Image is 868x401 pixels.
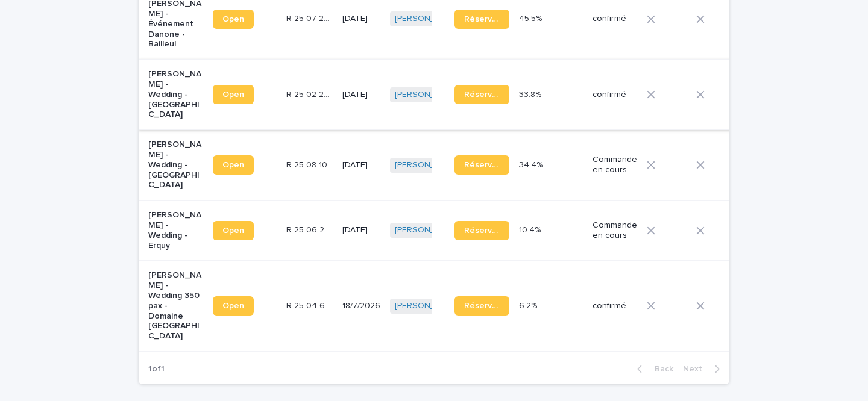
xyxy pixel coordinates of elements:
[395,14,461,24] a: [PERSON_NAME]
[464,226,500,235] span: Réservation
[139,261,829,352] tr: [PERSON_NAME] - Wedding 350 pax - Domaine [GEOGRAPHIC_DATA]OpenR 25 04 694R 25 04 694 18/7/2026[P...
[222,15,244,23] span: Open
[519,158,545,170] p: 34.4%
[286,87,335,100] p: R 25 02 203
[342,90,380,100] p: [DATE]
[213,10,254,29] a: Open
[222,302,244,310] span: Open
[342,160,380,170] p: [DATE]
[395,225,461,235] a: [PERSON_NAME]
[519,87,544,100] p: 33.8%
[286,223,335,235] p: R 25 06 2349
[148,270,203,341] p: [PERSON_NAME] - Wedding 350 pax - Domaine [GEOGRAPHIC_DATA]
[454,221,509,240] a: Réservation
[519,11,544,24] p: 45.5%
[213,85,254,104] a: Open
[148,140,203,190] p: [PERSON_NAME] - Wedding - [GEOGRAPHIC_DATA]
[678,364,729,375] button: Next
[464,90,500,99] span: Réservation
[647,365,673,373] span: Back
[139,60,829,130] tr: [PERSON_NAME] - Wedding - [GEOGRAPHIC_DATA]OpenR 25 02 203R 25 02 203 [DATE][PERSON_NAME] Réserva...
[213,221,254,240] a: Open
[286,299,335,311] p: R 25 04 694
[139,200,829,261] tr: [PERSON_NAME] - Wedding - ErquyOpenR 25 06 2349R 25 06 2349 [DATE][PERSON_NAME] Réservation10.4%1...
[627,364,678,375] button: Back
[519,223,543,235] p: 10.4%
[286,11,335,24] p: R 25 07 2704
[222,161,244,169] span: Open
[342,225,380,235] p: [DATE]
[454,85,509,104] a: Réservation
[139,355,174,384] p: 1 of 1
[593,301,637,311] p: confirmé
[222,90,244,99] span: Open
[342,14,380,24] p: [DATE]
[286,158,335,170] p: R 25 08 1065
[464,15,500,23] span: Réservation
[454,155,509,175] a: Réservation
[593,155,637,175] p: Commande en cours
[593,90,637,100] p: confirmé
[395,301,461,311] a: [PERSON_NAME]
[395,90,461,100] a: [PERSON_NAME]
[464,302,500,310] span: Réservation
[213,155,254,175] a: Open
[593,220,637,241] p: Commande en cours
[222,226,244,235] span: Open
[395,160,461,170] a: [PERSON_NAME]
[148,210,203,250] p: [PERSON_NAME] - Wedding - Erquy
[454,10,509,29] a: Réservation
[683,365,709,373] span: Next
[593,14,637,24] p: confirmé
[454,296,509,316] a: Réservation
[342,301,380,311] p: 18/7/2026
[213,296,254,316] a: Open
[148,69,203,120] p: [PERSON_NAME] - Wedding - [GEOGRAPHIC_DATA]
[464,161,500,169] span: Réservation
[139,130,829,200] tr: [PERSON_NAME] - Wedding - [GEOGRAPHIC_DATA]OpenR 25 08 1065R 25 08 1065 [DATE][PERSON_NAME] Réser...
[519,299,539,311] p: 6.2%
